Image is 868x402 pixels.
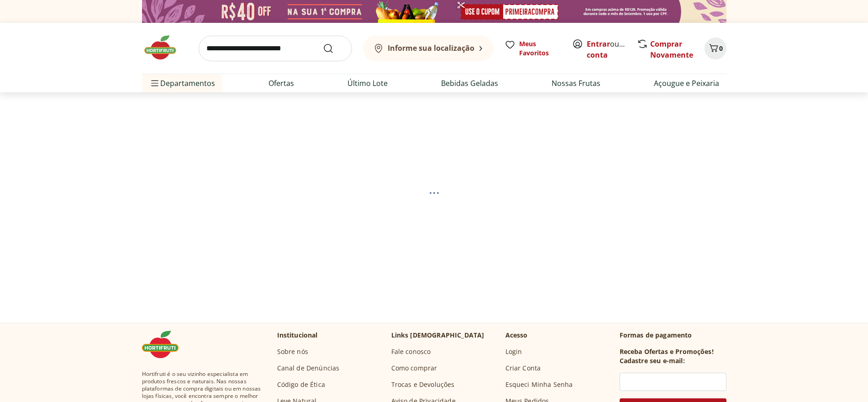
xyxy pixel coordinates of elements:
[587,39,637,60] a: Criar conta
[149,72,215,94] span: Departamentos
[142,34,188,61] img: Hortifruti
[650,39,693,60] a: Comprar Novamente
[719,44,723,53] span: 0
[277,380,325,389] a: Código de Ética
[277,347,308,356] a: Sobre nós
[391,364,437,373] a: Como comprar
[441,78,498,89] a: Bebidas Geladas
[277,364,340,373] a: Canal de Denúncias
[519,39,561,58] span: Meus Favoritos
[620,347,714,356] h3: Receba Ofertas e Promoções!
[323,43,345,54] button: Submit Search
[620,356,685,365] h3: Cadastre seu e-mail:
[654,78,719,89] a: Açougue e Peixaria
[705,38,726,59] button: Carrinho
[505,347,522,356] a: Login
[268,78,294,89] a: Ofertas
[199,36,352,61] input: search
[391,380,455,389] a: Trocas e Devoluções
[388,43,474,53] b: Informe sua localização
[505,331,528,340] p: Acesso
[505,39,561,58] a: Meus Favoritos
[142,331,188,358] img: Hortifruti
[347,78,388,89] a: Último Lote
[391,331,484,340] p: Links [DEMOGRAPHIC_DATA]
[363,36,494,61] button: Informe sua localização
[505,380,573,389] a: Esqueci Minha Senha
[587,39,610,49] a: Entrar
[620,331,726,340] p: Formas de pagamento
[277,331,318,340] p: Institucional
[552,78,600,89] a: Nossas Frutas
[505,364,541,373] a: Criar Conta
[391,347,431,356] a: Fale conosco
[149,72,160,94] button: Menu
[587,38,627,60] span: ou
